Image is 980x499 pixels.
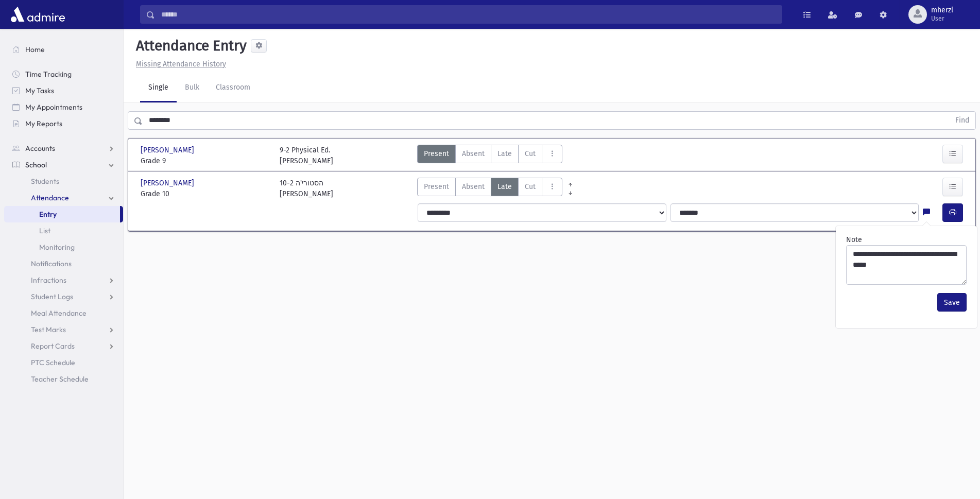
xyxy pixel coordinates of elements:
[424,148,449,159] span: Present
[462,181,485,192] span: Absent
[931,6,953,14] span: mherzl
[140,74,177,102] a: Single
[937,293,967,312] button: Save
[4,157,123,173] a: School
[4,354,123,371] a: PTC Schedule
[25,160,47,169] span: School
[846,234,862,245] label: Note
[177,74,208,102] a: Bulk
[31,259,72,268] span: Notifications
[4,338,123,354] a: Report Cards
[155,5,782,24] input: Search
[25,144,55,153] span: Accounts
[25,70,72,79] span: Time Tracking
[31,276,66,285] span: Infractions
[132,60,226,68] a: Missing Attendance History
[949,112,975,129] button: Find
[25,45,45,54] span: Home
[525,181,536,192] span: Cut
[4,288,123,305] a: Student Logs
[4,305,123,321] a: Meal Attendance
[31,325,66,334] span: Test Marks
[39,243,75,252] span: Monitoring
[31,358,75,367] span: PTC Schedule
[141,178,196,188] span: [PERSON_NAME]
[39,210,57,219] span: Entry
[31,308,87,318] span: Meal Attendance
[4,173,123,190] a: Students
[931,14,953,23] span: User
[4,272,123,288] a: Infractions
[31,292,73,301] span: Student Logs
[39,226,50,235] span: List
[497,148,512,159] span: Late
[4,371,123,387] a: Teacher Schedule
[4,140,123,157] a: Accounts
[462,148,485,159] span: Absent
[280,178,333,199] div: 10-2 הסטורי'ה [PERSON_NAME]
[4,190,123,206] a: Attendance
[25,102,82,112] span: My Appointments
[4,99,123,115] a: My Appointments
[8,4,67,25] img: AdmirePro
[25,86,54,95] span: My Tasks
[280,145,333,166] div: 9-2 Physical Ed. [PERSON_NAME]
[31,374,89,384] span: Teacher Schedule
[136,60,226,68] u: Missing Attendance History
[25,119,62,128] span: My Reports
[4,41,123,58] a: Home
[497,181,512,192] span: Late
[31,177,59,186] span: Students
[4,115,123,132] a: My Reports
[417,145,562,166] div: AttTypes
[141,156,269,166] span: Grade 9
[525,148,536,159] span: Cut
[31,193,69,202] span: Attendance
[141,188,269,199] span: Grade 10
[4,239,123,255] a: Monitoring
[4,321,123,338] a: Test Marks
[4,222,123,239] a: List
[4,66,123,82] a: Time Tracking
[208,74,259,102] a: Classroom
[4,82,123,99] a: My Tasks
[4,206,120,222] a: Entry
[141,145,196,156] span: [PERSON_NAME]
[424,181,449,192] span: Present
[132,37,247,55] h5: Attendance Entry
[4,255,123,272] a: Notifications
[417,178,562,199] div: AttTypes
[31,341,75,351] span: Report Cards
